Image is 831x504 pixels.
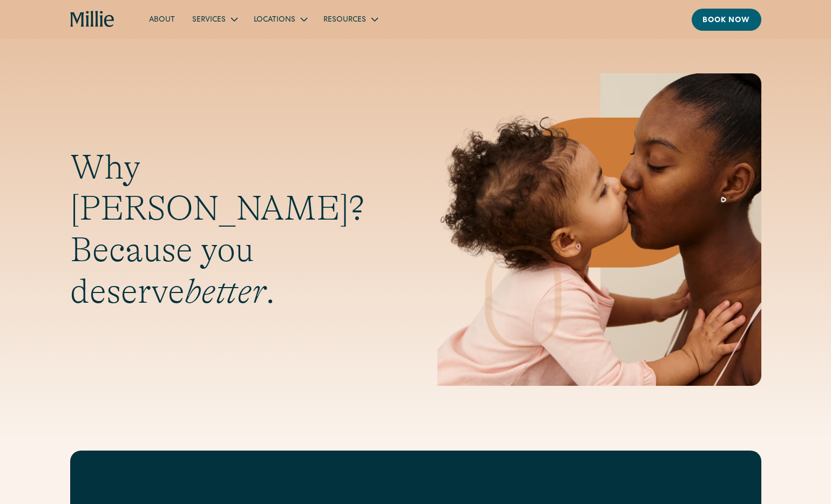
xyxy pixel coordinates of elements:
[245,10,315,28] div: Locations
[140,10,184,28] a: About
[70,11,115,28] a: home
[184,10,245,28] div: Services
[702,15,751,26] div: Book now
[254,15,295,26] div: Locations
[315,10,386,28] div: Resources
[192,15,226,26] div: Services
[692,9,761,31] a: Book now
[70,147,394,312] h1: Why [PERSON_NAME]? Because you deserve .
[185,272,266,311] em: better
[323,15,366,26] div: Resources
[437,73,761,386] img: Mother and baby sharing a kiss, highlighting the emotional bond and nurturing care at the heart o...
